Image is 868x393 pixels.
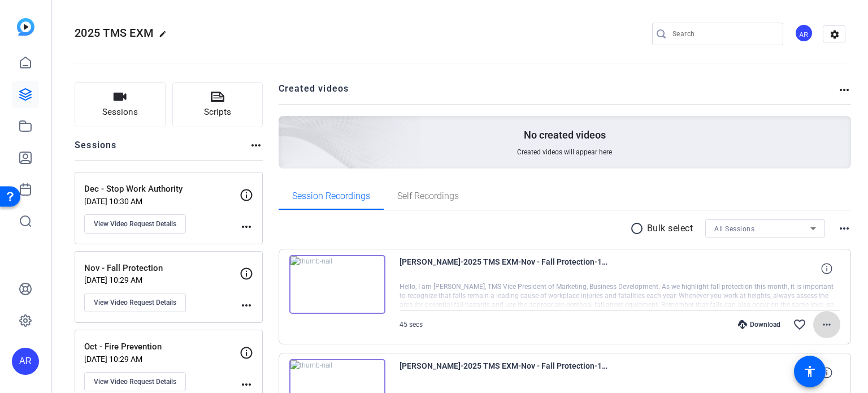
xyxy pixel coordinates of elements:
span: Self Recordings [397,192,459,201]
span: Session Recordings [292,192,370,201]
mat-icon: more_horiz [240,299,253,312]
p: [DATE] 10:29 AM [84,275,240,284]
mat-icon: more_horiz [837,83,851,97]
span: 45 secs [400,321,423,329]
div: AR [12,348,39,375]
img: Creted videos background [152,4,422,249]
mat-icon: more_horiz [240,378,253,391]
p: Bulk select [647,222,693,235]
span: View Video Request Details [94,298,176,307]
button: View Video Request Details [84,293,186,312]
p: Dec - Stop Work Authority [84,183,240,196]
mat-icon: favorite_border [793,318,806,331]
img: blue-gradient.svg [17,18,34,36]
mat-icon: edit [159,30,172,44]
mat-icon: more_horiz [837,222,851,235]
span: Sessions [102,106,138,119]
div: Download [732,320,786,329]
span: [PERSON_NAME]-2025 TMS EXM-Nov - Fall Protection-1759364853435-webcam [400,359,609,386]
mat-icon: settings [823,26,846,43]
img: thumb-nail [289,255,385,314]
mat-icon: more_horiz [240,220,253,234]
input: Search [672,27,774,41]
mat-icon: more_horiz [249,139,263,152]
h2: Created videos [279,82,838,104]
span: Scripts [204,106,231,119]
button: Scripts [172,82,263,127]
p: Oct - Fire Prevention [84,340,240,353]
div: AR [795,24,813,42]
h2: Sessions [75,139,117,160]
p: No created videos [524,128,606,142]
span: 2025 TMS EXM [75,26,153,40]
p: Nov - Fall Protection [84,262,240,275]
button: View Video Request Details [84,214,186,234]
mat-icon: radio_button_unchecked [630,222,647,235]
p: [DATE] 10:30 AM [84,197,240,206]
button: Sessions [75,82,166,127]
p: [DATE] 10:29 AM [84,355,240,364]
mat-icon: more_horiz [820,318,834,331]
span: Created videos will appear here [517,148,612,157]
mat-icon: accessibility [803,365,817,378]
span: View Video Request Details [94,219,176,228]
button: View Video Request Details [84,372,186,391]
span: [PERSON_NAME]-2025 TMS EXM-Nov - Fall Protection-1759364894688-webcam [400,255,609,282]
span: View Video Request Details [94,377,176,386]
ngx-avatar: AJ Ruperto [795,24,814,44]
span: All Sessions [714,225,754,233]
